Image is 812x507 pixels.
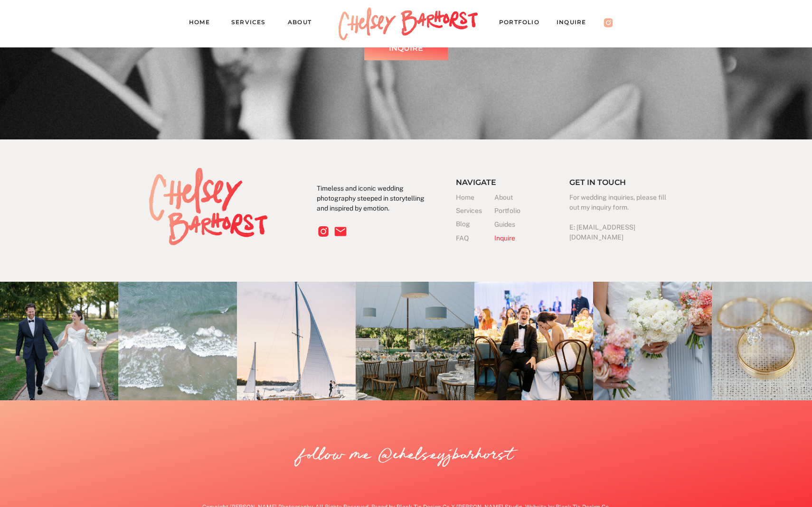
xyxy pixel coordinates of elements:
a: About [288,17,321,30]
h3: Get in touch [569,176,629,186]
h3: For wedding inquiries, please fill out my inquiry form. E: [EMAIL_ADDRESS][DOMAIN_NAME] [569,193,670,237]
a: Home [189,17,217,30]
p: Timeless and iconic wedding photography steeped in storytelling and inspired by emotion. [317,184,430,219]
a: PORTFOLIO [499,17,548,30]
a: Inquire [557,17,595,30]
a: Inquire [494,233,533,243]
a: Portfolio [494,206,533,216]
a: Blog [456,219,494,229]
img: Reception-84_websize [474,282,593,400]
a: follow me @chelseyjbarhorst [299,442,514,469]
a: Services [231,17,274,30]
img: chicago engagement session (12 of 12) [237,282,356,400]
h3: Navigate [456,176,516,186]
img: Caroline+Connor-12 [356,282,474,400]
a: Inquire [382,42,430,55]
a: Services [456,206,494,216]
img: Chelsey_Barhorst_Photography-16 [118,282,237,400]
a: Home [456,193,494,203]
a: Guides [494,220,518,230]
a: FAQ [456,233,475,243]
img: Chelsey_Barhorst_Photography-15 [593,282,712,400]
a: About [494,193,533,203]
